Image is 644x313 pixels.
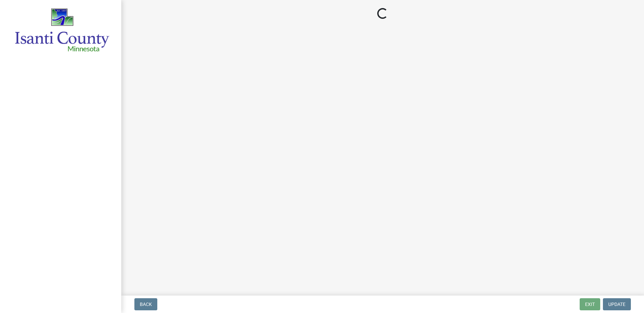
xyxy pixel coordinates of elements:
[603,298,631,310] button: Update
[608,302,625,307] span: Update
[13,7,110,53] img: Isanti County, Minnesota
[134,298,157,310] button: Back
[580,298,600,310] button: Exit
[140,302,152,307] span: Back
